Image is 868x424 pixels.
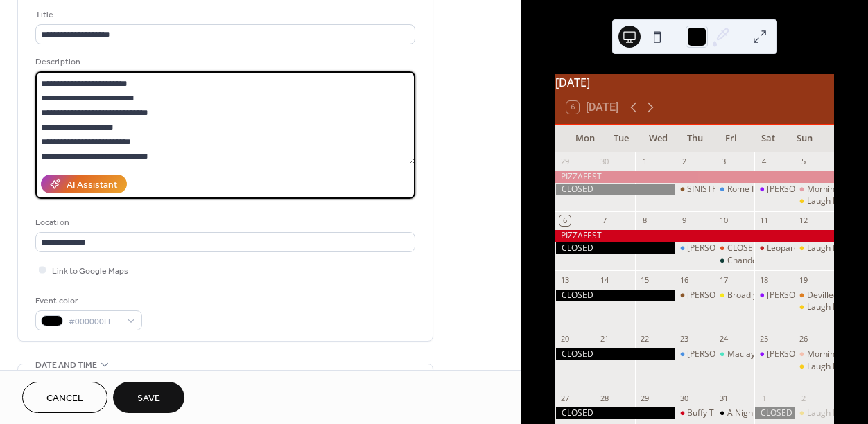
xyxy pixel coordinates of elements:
[41,175,127,193] button: AI Assistant
[754,407,794,419] div: CLOSED for a private event
[758,334,769,344] div: 25
[795,195,834,207] div: Laugh Loft Stand Up Comedy
[795,348,834,360] div: Morning Glory Burlesque Brunch
[640,125,677,152] div: Wed
[559,157,570,167] div: 29
[799,274,809,285] div: 19
[749,125,786,152] div: Sat
[555,230,834,242] div: PIZZAFEST
[715,255,754,267] div: Chandelier Club Burlesque
[795,290,834,301] div: Devilled Legs Drag Brunch with Carly York Jones
[675,242,714,254] div: Jaiden Riley sings Country Soul / Soul at The Attic presented by Scott Morin
[559,334,570,344] div: 20
[799,393,809,403] div: 2
[715,348,754,360] div: Maclayne
[46,391,83,406] span: Cancel
[600,393,610,403] div: 28
[727,407,788,419] div: A Night of Souls
[35,215,413,230] div: Location
[566,125,603,152] div: Mon
[715,290,754,301] div: Broadly Speaking Coemdy Show with Deb & Charlie
[715,184,754,195] div: Rome IX / Soul at The Attic presented by Scott Morin
[555,171,834,183] div: PIZZAFEST
[35,358,97,373] span: Date and time
[754,290,794,301] div: Carly's Angels Season 26
[69,315,120,329] span: #000000FF
[758,393,769,403] div: 1
[679,393,689,403] div: 30
[715,407,754,419] div: A Night of Souls
[795,361,834,373] div: Laugh Loft Stand Up Comedy
[786,125,823,152] div: Sun
[559,274,570,285] div: 13
[22,382,107,413] button: Cancel
[679,215,689,226] div: 9
[758,157,769,167] div: 4
[113,382,184,413] button: Save
[559,215,570,226] div: 6
[719,334,729,344] div: 24
[758,274,769,285] div: 18
[67,178,117,193] div: AI Assistant
[137,391,160,406] span: Save
[600,215,610,226] div: 7
[799,334,809,344] div: 26
[687,184,816,195] div: SINISTRIO FEAT. [PERSON_NAME]
[754,242,794,254] div: Leopard Lounge with Karla Marx
[555,290,675,301] div: CLOSED
[555,242,675,254] div: CLOSED
[795,242,834,254] div: Laugh Loft Stand Up Comedy
[555,407,675,419] div: CLOSED
[795,184,834,195] div: Morning Glory brunch
[639,274,650,285] div: 15
[639,215,650,226] div: 8
[35,8,413,22] div: Title
[719,157,729,167] div: 3
[35,294,139,308] div: Event color
[799,157,809,167] div: 5
[675,290,714,301] div: Eric Friedenberg, Al Muirhead, Derek Stoll, John Hyde and John deWaal
[713,125,750,152] div: Fri
[600,157,610,167] div: 30
[719,215,729,226] div: 10
[675,184,714,195] div: SINISTRIO FEAT. JEFF DRUMMOND
[677,125,713,152] div: Thu
[754,348,794,360] div: Carly's Angels Season 26
[754,184,794,195] div: Carly's Angels Season 26
[799,215,809,226] div: 12
[603,125,640,152] div: Tue
[758,215,769,226] div: 11
[555,74,834,91] div: [DATE]
[639,157,650,167] div: 1
[795,301,834,313] div: Laugh Loft Stand Up Comedy
[795,407,834,419] div: Laugh Loft Stand Up Comedy
[675,407,714,419] div: Buffy The Vampire SLAYer Drag Show presented by Anne Xiety
[639,334,650,344] div: 22
[559,393,570,403] div: 27
[639,393,650,403] div: 29
[719,274,729,285] div: 17
[555,348,675,360] div: CLOSED
[727,348,765,360] div: Maclayne
[679,274,689,285] div: 16
[679,157,689,167] div: 2
[727,255,831,267] div: Chandelier Club Burlesque
[679,334,689,344] div: 23
[52,264,128,279] span: Link to Google Maps
[35,55,413,69] div: Description
[675,348,714,360] div: Aaron Shorr Quartet plays the music of Stevie Wonder / Soul at The Attic presented by Scott Morin
[719,393,729,403] div: 31
[600,334,610,344] div: 21
[715,242,754,254] div: CLOSED for a private event until 6pm
[555,184,675,195] div: CLOSED
[600,274,610,285] div: 14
